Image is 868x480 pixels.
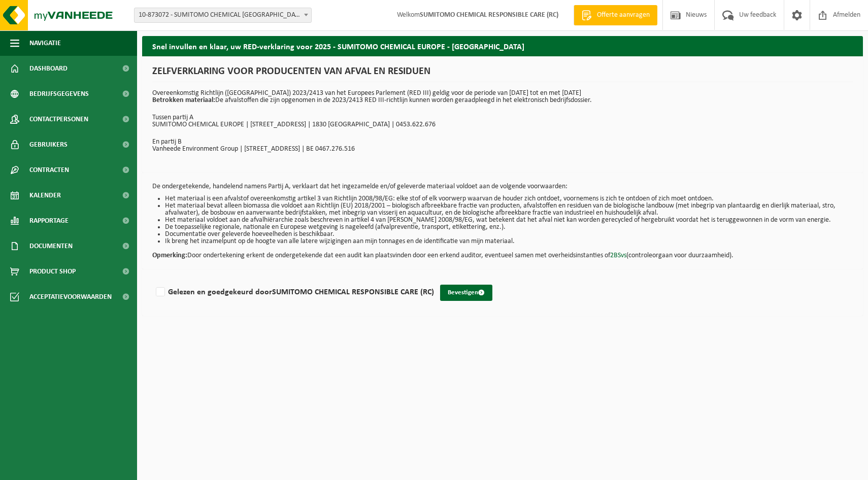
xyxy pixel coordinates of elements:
[29,157,69,183] span: Contracten
[152,66,853,82] h1: ZELFVERKLARING VOOR PRODUCENTEN VAN AFVAL EN RESIDUEN
[152,114,853,121] p: Tussen partij A
[152,121,853,128] p: SUMITOMO CHEMICAL EUROPE | [STREET_ADDRESS] | 1830 [GEOGRAPHIC_DATA] | 0453.622.676
[165,195,853,202] li: Het materiaal is een afvalstof overeenkomstig artikel 3 van Richtlijn 2008/98/EG: elke stof of el...
[29,132,68,157] span: Gebruikers
[29,208,69,233] span: Rapportage
[29,30,61,56] span: Navigatie
[165,231,853,238] li: Documentatie over geleverde hoeveelheden is beschikbaar.
[142,36,863,56] h2: Snel invullen en klaar, uw RED-verklaring voor 2025 - SUMITOMO CHEMICAL EUROPE - [GEOGRAPHIC_DATA]
[135,8,311,22] span: 10-873072 - SUMITOMO CHEMICAL EUROPE - MACHELEN
[29,183,61,208] span: Kalender
[420,11,558,19] strong: SUMITOMO CHEMICAL RESPONSIBLE CARE (RC)
[272,288,434,296] strong: SUMITOMO CHEMICAL RESPONSIBLE CARE (RC)
[152,252,187,259] strong: Opmerking:
[29,81,89,107] span: Bedrijfsgegevens
[152,146,853,153] p: Vanheede Environment Group | [STREET_ADDRESS] | BE 0467.276.516
[165,217,853,224] li: Het materiaal voldoet aan de afvalhiërarchie zoals beschreven in artikel 4 van [PERSON_NAME] 2008...
[29,56,68,81] span: Dashboard
[154,285,434,300] label: Gelezen en goedgekeurd door
[152,96,215,104] strong: Betrokken materiaal:
[29,259,76,284] span: Product Shop
[574,5,657,25] a: Offerte aanvragen
[152,183,853,190] p: De ondergetekende, handelend namens Partij A, verklaart dat het ingezamelde en/of geleverde mater...
[165,202,853,217] li: Het materiaal bevat alleen biomassa die voldoet aan Richtlijn (EU) 2018/2001 – biologisch afbreek...
[440,285,492,301] button: Bevestigen
[29,284,112,310] span: Acceptatievoorwaarden
[134,8,312,23] span: 10-873072 - SUMITOMO CHEMICAL EUROPE - MACHELEN
[29,233,73,259] span: Documenten
[610,252,626,259] a: 2BSvs
[29,107,88,132] span: Contactpersonen
[152,245,853,259] p: Door ondertekening erkent de ondergetekende dat een audit kan plaatsvinden door een erkend audito...
[165,224,853,231] li: De toepasselijke regionale, nationale en Europese wetgeving is nageleefd (afvalpreventie, transpo...
[165,238,853,245] li: Ik breng het inzamelpunt op de hoogte van alle latere wijzigingen aan mijn tonnages en de identif...
[152,90,853,104] p: Overeenkomstig Richtlijn ([GEOGRAPHIC_DATA]) 2023/2413 van het Europees Parlement (RED III) geldi...
[152,139,853,146] p: En partij B
[594,10,652,20] span: Offerte aanvragen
